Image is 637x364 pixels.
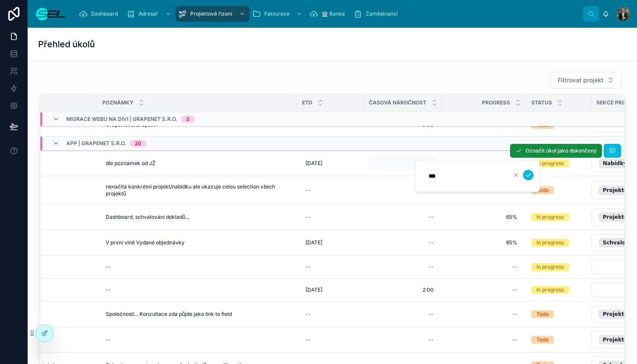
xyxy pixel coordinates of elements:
[139,10,158,17] span: Adresář
[369,99,426,106] span: Časová náročnost
[369,156,437,170] a: 0:40
[536,159,564,167] div: In progress
[250,6,307,22] a: Fakturace
[369,333,437,347] a: --
[106,183,288,197] span: nenačítá konkrétní projekt/nabídku ale ukazuje celou selection všech projektů
[448,307,521,321] a: --
[102,156,292,170] a: dle poznámek od JŽ
[526,147,597,154] span: Označit úkol jako dokončený
[369,260,437,274] a: --
[38,38,95,50] h1: Přehled úkolů
[512,311,517,318] div: --
[536,239,564,247] div: In progress
[175,6,250,22] a: Projektové řízení
[302,210,358,224] a: --
[305,160,322,167] span: [DATE]
[351,6,404,22] a: Zaměstnanci
[510,144,602,158] button: Označit úkol jako dokončený
[531,286,586,294] a: In progress
[305,187,311,194] div: --
[302,283,358,297] a: [DATE]
[305,214,311,221] div: --
[536,336,549,344] div: Todo
[448,283,521,297] a: --
[531,336,586,344] a: Todo
[531,263,586,271] a: In progress
[106,336,111,343] div: --
[91,10,118,17] span: Dashboard
[73,4,583,23] div: scrollable content
[512,286,517,293] div: --
[302,99,312,106] span: ETD
[102,99,133,106] span: Poznámky
[302,183,358,197] a: --
[531,159,586,167] a: In progress
[531,213,586,221] a: In progress
[536,263,564,271] div: In progress
[448,333,521,347] a: --
[429,214,434,221] div: --
[429,263,434,270] div: --
[307,6,351,22] a: 🏦 Banka
[106,263,111,270] div: --
[558,76,604,84] span: Filtrovat projekt
[35,7,66,21] img: App logo
[135,140,141,147] div: 20
[536,310,549,318] div: Todo
[102,307,292,321] a: Společnosti... Konzultace zda půjde jako link to field
[302,236,358,250] a: [DATE]
[369,183,437,197] a: --
[106,239,185,246] span: V první vlně Vydané objednávky
[102,210,292,224] a: Dashboard, schvalování dokladů...
[302,260,358,274] a: --
[369,210,437,224] a: --
[531,310,586,318] a: Todo
[305,263,311,270] div: --
[429,336,434,343] div: --
[451,239,517,246] span: 85%
[106,160,156,167] span: dle poznámek od JŽ
[302,333,358,347] a: --
[512,336,517,343] div: --
[66,140,126,147] span: App | GrapeNet s.r.o.
[305,311,311,318] div: --
[264,10,289,17] span: Fakturace
[190,10,232,17] span: Projektové řízení
[302,156,358,170] a: [DATE]
[106,286,111,293] div: --
[305,239,322,246] span: [DATE]
[422,286,434,293] span: 2:00
[536,213,564,221] div: In progress
[102,333,292,347] a: --
[186,116,189,123] div: 3
[106,311,232,318] span: Společnosti... Konzultace zda půjde jako link to field
[66,116,177,123] span: Migrace webu na Divi | GrapeNet s.r.o.
[536,286,564,294] div: In progress
[102,283,292,297] a: --
[531,239,586,247] a: In progress
[451,214,517,221] span: 65%
[448,156,521,170] a: 65%
[448,260,521,274] a: --
[305,286,322,293] span: [DATE]
[448,236,521,250] a: 85%
[429,311,434,318] div: --
[76,6,124,22] a: Dashboard
[302,307,358,321] a: --
[429,239,434,246] div: --
[322,10,345,17] span: 🏦 Banka
[531,99,552,106] span: Status
[366,10,398,17] span: Zaměstnanci
[482,99,510,106] span: Progress
[124,6,175,22] a: Adresář
[531,186,586,194] a: Todo
[369,283,437,297] a: 2:00
[369,307,437,321] a: --
[448,210,521,224] a: 65%
[512,263,517,270] div: --
[550,72,621,88] button: Select Button
[536,186,549,194] div: Todo
[102,236,292,250] a: V první vlně Vydané objednávky
[369,236,437,250] a: --
[106,214,189,221] span: Dashboard, schvalování dokladů...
